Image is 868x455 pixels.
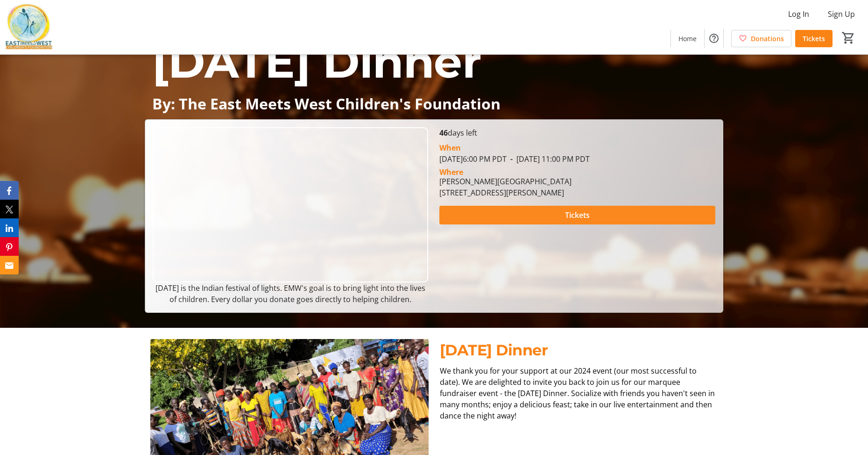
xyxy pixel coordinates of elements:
[678,34,697,43] span: Home
[439,127,715,138] p: days left
[439,142,461,153] div: When
[795,30,833,47] a: Tickets
[439,206,715,224] button: Tickets
[152,34,481,89] span: [DATE] Dinner
[731,30,791,47] a: Donations
[671,30,704,47] a: Home
[820,7,862,22] button: Sign Up
[828,8,855,20] span: Sign Up
[803,34,825,43] span: Tickets
[507,154,516,164] span: -
[440,366,715,421] span: We thank you for your support at our 2024 event (our most successful to date). We are delighted t...
[840,29,857,46] button: Cart
[440,339,718,361] p: [DATE] Dinner
[565,209,590,221] span: Tickets
[152,95,716,112] p: By: The East Meets West Children's Foundation
[153,282,429,305] p: [DATE] is the Indian festival of lights. EMW's goal is to bring light into the lives of children....
[439,154,507,164] span: [DATE] 6:00 PM PDT
[439,168,463,176] div: Where
[153,127,429,282] img: Campaign CTA Media Photo
[439,176,572,187] div: [PERSON_NAME][GEOGRAPHIC_DATA]
[751,34,784,43] span: Donations
[507,154,590,164] span: [DATE] 11:00 PM PDT
[6,4,52,51] img: East Meets West Children's Foundation's Logo
[439,128,448,138] span: 46
[788,8,809,20] span: Log In
[439,187,572,198] div: [STREET_ADDRESS][PERSON_NAME]
[705,29,723,48] button: Help
[781,7,817,22] button: Log In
